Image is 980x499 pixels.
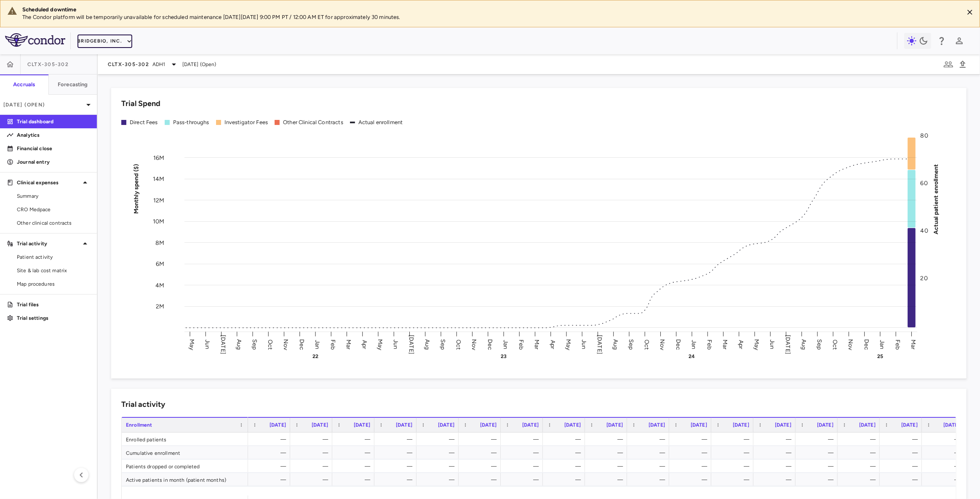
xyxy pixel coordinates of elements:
text: Apr [361,340,368,349]
div: — [845,446,876,459]
div: — [635,459,665,473]
div: Enrolled patients [122,433,248,446]
div: — [845,473,876,486]
text: [DATE] [408,335,415,354]
div: — [466,459,497,473]
tspan: 8M [155,239,164,246]
tspan: 2M [156,303,164,310]
span: [DATE] [564,422,581,428]
text: Mar [345,339,352,349]
span: CLTX-305-302 [27,61,69,68]
span: [DATE] [733,422,749,428]
div: — [550,459,581,473]
div: — [256,473,286,486]
text: Nov [847,339,854,350]
text: Sep [628,339,635,350]
span: ADH1 [152,61,166,68]
text: Oct [267,339,274,349]
text: Jan [879,340,886,349]
text: Aug [612,339,619,350]
span: Patient activity [17,253,90,261]
div: — [929,433,960,446]
span: [DATE] [775,422,791,428]
div: — [929,459,960,473]
text: Mar [910,339,917,349]
div: — [550,473,581,486]
h6: Trial activity [121,399,165,410]
text: Apr [737,340,745,349]
div: — [466,433,497,446]
span: [DATE] [270,422,286,428]
p: Trial activity [17,240,80,247]
div: — [593,433,623,446]
button: BridgeBio, Inc. [77,35,132,48]
text: Dec [298,339,305,350]
text: 25 [877,353,883,359]
div: Direct Fees [130,119,158,126]
div: Pass-throughs [173,119,209,126]
p: Trial files [17,301,90,308]
div: — [340,433,370,446]
div: — [845,433,876,446]
div: — [298,473,328,486]
h6: Forecasting [58,81,88,88]
span: Site & lab cost matrix [17,267,90,274]
p: Journal entry [17,158,90,166]
text: [DATE] [220,335,227,354]
div: — [677,473,707,486]
text: Feb [329,339,336,349]
div: — [719,433,749,446]
div: — [340,473,370,486]
text: Aug [800,339,807,350]
tspan: 12M [153,196,164,204]
span: [DATE] [480,422,497,428]
div: — [256,433,286,446]
span: [DATE] [312,422,328,428]
text: Oct [831,339,838,349]
span: [DATE] [606,422,623,428]
text: Jan [314,340,321,349]
div: — [550,446,581,459]
div: — [677,446,707,459]
div: — [803,459,833,473]
text: Nov [283,339,290,350]
div: — [719,473,749,486]
text: Feb [518,339,525,349]
text: Jun [580,340,587,349]
div: — [298,433,328,446]
text: 24 [689,353,695,359]
text: Feb [894,339,901,349]
h6: Trial Spend [121,98,160,109]
text: Aug [424,339,431,350]
p: Clinical expenses [17,179,80,186]
text: Oct [455,339,462,349]
div: Other Clinical Contracts [283,119,343,126]
div: — [340,446,370,459]
div: — [593,459,623,473]
h6: Accruals [13,81,35,88]
span: [DATE] [649,422,665,428]
p: Analytics [17,131,90,139]
span: [DATE] [438,422,454,428]
div: — [256,446,286,459]
tspan: Actual patient enrollment [933,164,940,234]
div: — [550,433,581,446]
text: Apr [549,340,556,349]
div: — [508,473,539,486]
button: Close [964,6,976,19]
span: [DATE] [943,422,960,428]
div: — [635,473,665,486]
text: Sep [251,339,258,350]
text: Dec [863,339,870,350]
div: — [508,459,539,473]
text: Feb [706,339,713,349]
text: Mar [722,339,729,349]
div: — [466,446,497,459]
span: [DATE] [901,422,918,428]
div: — [887,473,918,486]
div: — [677,433,707,446]
div: — [719,446,749,459]
text: Jun [204,340,211,349]
div: — [424,473,454,486]
div: Scheduled downtime [22,6,957,13]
